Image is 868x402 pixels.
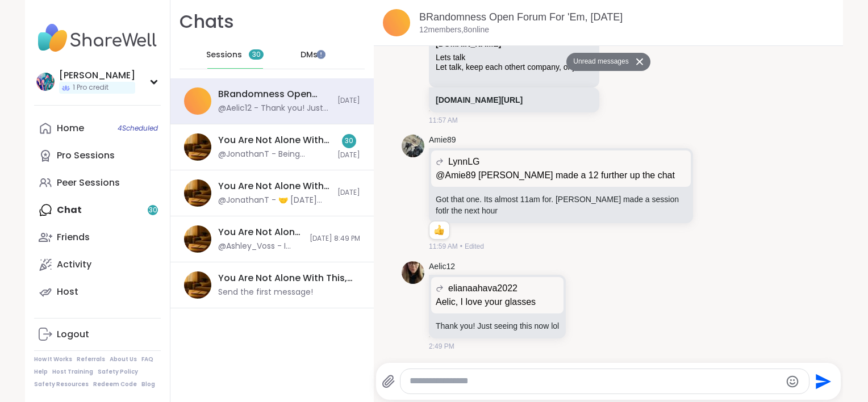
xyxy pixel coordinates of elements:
[337,150,360,160] span: [DATE]
[433,226,445,235] button: Reactions: like
[342,134,356,148] div: 30
[786,375,799,388] button: Emoji picker
[436,320,559,332] p: Thank you! Just seeing this now lol
[436,95,523,104] a: [DOMAIN_NAME][URL]
[57,122,84,135] div: Home
[34,18,161,58] img: ShareWell Nav Logo
[57,258,91,271] div: Activity
[77,355,105,363] a: Referrals
[218,88,331,101] div: BRandomness Open Forum For 'Em, [DATE]
[57,328,89,341] div: Logout
[57,149,115,162] div: Pro Sessions
[118,124,158,133] span: 4 Scheduled
[34,224,161,251] a: Friends
[184,225,211,253] img: You Are Not Alone With This, Sep 05
[34,368,48,376] a: Help
[34,169,161,196] a: Peer Sessions
[184,87,211,115] img: BRandomness Open Forum For 'Em, Sep 06
[809,368,835,394] button: Send
[566,53,632,71] button: Unread messages
[218,287,313,298] div: Send the first message!
[218,134,331,146] div: You Are Not Alone With This, [DATE]
[436,194,686,216] p: Got that one. Its almost 11am for. [PERSON_NAME] made a session fotlr the next hour
[52,368,93,376] a: Host Training
[34,142,161,169] a: Pro Sessions
[310,234,360,244] span: [DATE] 8:49 PM
[383,9,410,36] img: BRandomness Open Forum For 'Em, Sep 06
[301,49,318,61] span: DMs
[218,103,331,114] div: @Aelic12 - Thank you! Just seeing this now lol
[410,375,781,387] textarea: Type your message
[218,149,331,160] div: @JonathanT - Being intentional about the wins is so important!
[34,355,72,363] a: How It Works
[429,115,458,125] span: 11:57 AM
[93,380,137,388] a: Redeem Code
[419,24,489,36] p: 12 members, 8 online
[465,241,484,252] span: Edited
[206,49,242,61] span: Sessions
[460,241,462,252] span: •
[57,231,90,244] div: Friends
[184,179,211,207] img: You Are Not Alone With This, Sep 06
[57,177,120,189] div: Peer Sessions
[218,195,331,206] div: @JonathanT - 🤝 [DATE] Topic 🤝 How do you reconnect when you’ve pulled away from people? Sometimes...
[218,272,353,284] div: You Are Not Alone With This, [DATE]
[141,380,155,388] a: Blog
[429,135,456,146] a: Amie89
[141,355,153,363] a: FAQ
[218,241,303,252] div: @Ashley_Voss - I feel deflated [DATE]. I feel like if I start talking it's just going to open a c...
[98,368,138,376] a: Safety Policy
[402,261,424,284] img: https://sharewell-space-live.sfo3.digitaloceanspaces.com/user-generated/01974407-713f-4746-9118-5...
[36,73,55,91] img: hollyjanicki
[218,180,331,192] div: You Are Not Alone With This, [DATE]
[337,96,360,106] span: [DATE]
[436,62,592,72] div: Let talk, keep each othert company, or just want relax
[59,69,135,82] div: [PERSON_NAME]
[429,341,454,351] span: 2:49 PM
[34,321,161,348] a: Logout
[218,226,303,238] div: You Are Not Alone With This, [DATE]
[436,39,501,48] a: Attachment
[316,50,325,59] iframe: Spotlight
[180,9,234,35] h1: Chats
[34,278,161,305] a: Host
[436,53,592,62] div: Lets talk
[429,261,455,273] a: Aelic12
[34,380,89,388] a: Safety Resources
[110,355,137,363] a: About Us
[337,188,360,198] span: [DATE]
[184,271,211,299] img: You Are Not Alone With This, Sep 07
[436,169,686,182] p: @Amie89 [PERSON_NAME] made a 12 further up the chat
[429,241,458,252] span: 11:59 AM
[34,115,161,142] a: Home4Scheduled
[436,295,559,309] p: Aelic, I love your glasses
[448,282,518,295] span: elianaahava2022
[34,251,161,278] a: Activity
[419,11,623,23] a: BRandomness Open Forum For 'Em, [DATE]
[252,50,261,60] span: 30
[402,135,424,157] img: https://sharewell-space-live.sfo3.digitaloceanspaces.com/user-generated/c3bd44a5-f966-4702-9748-c...
[448,155,479,169] span: LynnLG
[73,83,108,93] span: 1 Pro credit
[429,221,449,240] div: Reaction list
[184,133,211,161] img: You Are Not Alone With This, Sep 06
[57,286,78,298] div: Host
